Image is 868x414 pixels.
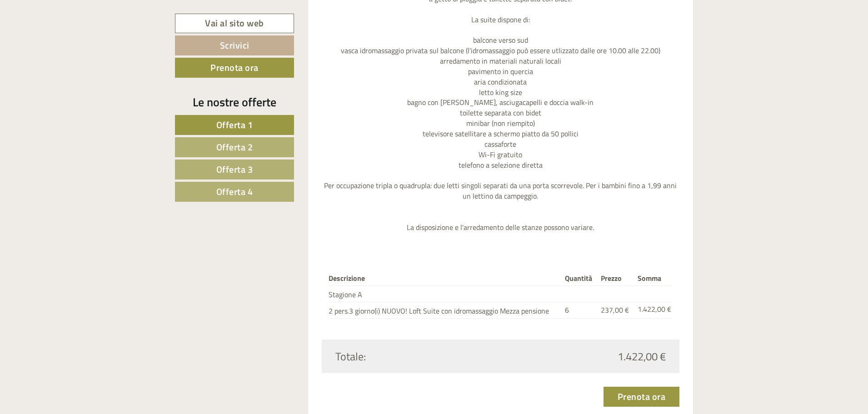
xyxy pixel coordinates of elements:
a: Vai al sito web [175,14,294,33]
th: Quantità [561,271,597,285]
th: Somma [634,271,673,285]
span: Offerta 3 [216,162,253,176]
th: Prezzo [597,271,634,285]
div: Totale: [329,349,501,364]
td: Stagione A [329,286,561,302]
span: Offerta 2 [216,140,253,154]
td: 6 [561,302,597,319]
a: Prenota ora [604,387,680,407]
th: Descrizione [329,271,561,285]
td: 2 pers.3 giorno(i) NUOVO! Loft Suite con idromassaggio Mezza pensione [329,302,561,319]
td: 1.422,00 € [634,302,673,319]
a: Scrivici [175,35,294,55]
span: Offerta 4 [216,185,253,199]
span: 237,00 € [601,304,629,315]
span: 1.422,00 € [618,349,666,364]
span: Offerta 1 [216,118,253,132]
a: Prenota ora [175,58,294,78]
div: Le nostre offerte [175,94,294,110]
